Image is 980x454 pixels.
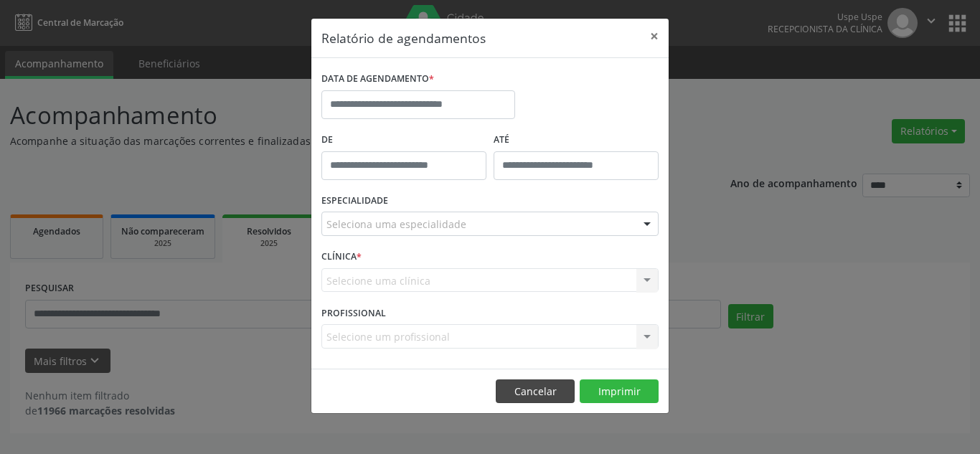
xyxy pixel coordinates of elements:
span: Seleciona uma especialidade [326,217,466,232]
label: PROFISSIONAL [321,302,386,324]
label: ESPECIALIDADE [321,190,388,212]
label: DATA DE AGENDAMENTO [321,68,434,90]
label: De [321,129,486,151]
button: Imprimir [580,379,659,404]
label: ATÉ [494,129,659,151]
label: CLÍNICA [321,246,362,268]
h5: Relatório de agendamentos [321,29,486,47]
button: Close [640,19,669,54]
button: Cancelar [496,379,575,404]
